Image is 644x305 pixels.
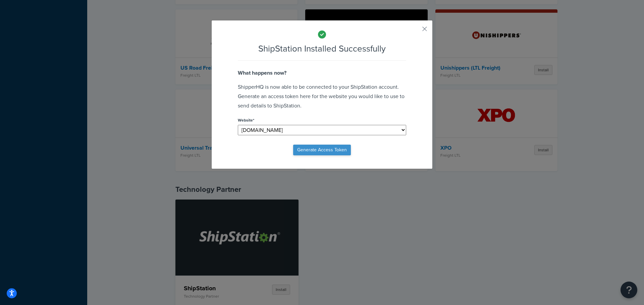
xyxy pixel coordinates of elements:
label: Website* [238,116,254,125]
i: Check mark [318,30,326,39]
button: Generate Access Token [293,145,351,155]
h2: ShipStation Installed Successfully [238,44,406,54]
p: ShipperHQ is now able to be connected to your ShipStation account. Generate an access token here ... [238,82,406,110]
h3: What happens now? [238,70,406,76]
